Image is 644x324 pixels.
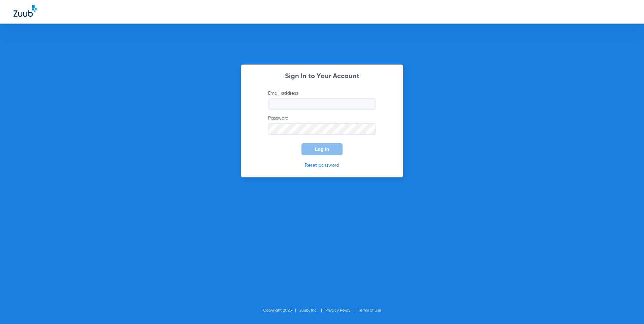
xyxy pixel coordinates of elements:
[315,147,329,152] span: Log In
[610,292,644,324] iframe: Chat Widget
[268,90,376,110] label: Email address
[299,307,325,314] li: Zuub, Inc.
[358,309,381,313] a: Terms of Use
[13,5,37,17] img: Zuub Logo
[325,309,350,313] a: Privacy Policy
[305,163,339,168] a: Reset password
[263,307,299,314] li: Copyright 2025
[268,123,376,135] input: Password
[268,98,376,110] input: Email address
[258,73,386,80] h2: Sign In to Your Account
[268,115,376,135] label: Password
[301,143,343,155] button: Log In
